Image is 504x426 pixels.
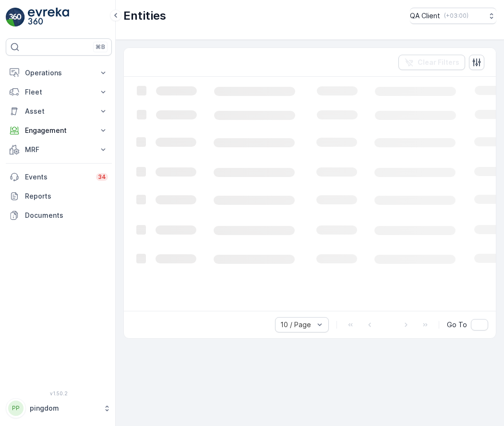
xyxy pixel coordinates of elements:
[25,106,93,116] p: Asset
[28,8,69,27] img: logo_light-DOdMpM7g.png
[25,68,93,78] p: Operations
[25,191,108,201] p: Reports
[6,83,112,102] button: Fleet
[6,390,112,396] span: v 1.50.2
[25,87,93,97] p: Fleet
[98,173,106,181] p: 34
[6,398,112,418] button: PPpingdom
[447,320,467,330] span: Go To
[6,121,112,140] button: Engagement
[6,140,112,159] button: MRF
[25,126,93,135] p: Engagement
[444,12,468,20] p: ( +03:00 )
[30,403,98,413] p: pingdom
[6,102,112,121] button: Asset
[6,63,112,83] button: Operations
[6,187,112,206] a: Reports
[6,206,112,225] a: Documents
[25,211,108,220] p: Documents
[398,55,465,70] button: Clear Filters
[410,8,496,24] button: QA Client(+03:00)
[6,167,112,187] a: Events34
[418,58,459,67] p: Clear Filters
[96,43,105,51] p: ⌘B
[25,172,90,182] p: Events
[25,145,93,154] p: MRF
[410,11,440,21] p: QA Client
[6,8,25,27] img: logo
[123,8,166,24] p: Entities
[8,401,24,416] div: PP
